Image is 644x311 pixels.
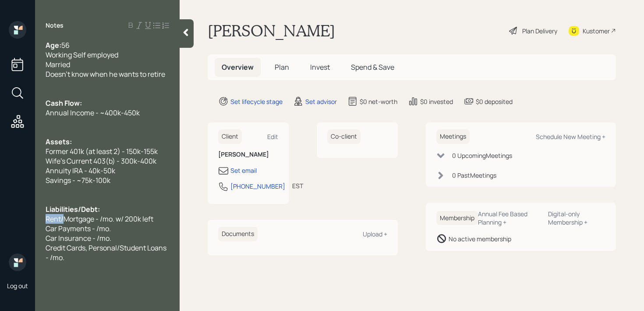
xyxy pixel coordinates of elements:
span: Married [46,60,70,69]
span: Car Insurance - /mo. [46,233,111,243]
div: Edit [267,132,278,141]
div: Digital-only Membership + [548,210,605,226]
span: Cash Flow: [46,98,82,108]
div: Plan Delivery [522,26,557,36]
div: 0 Past Meeting s [452,171,496,180]
div: No active membership [449,234,511,243]
span: Age: [46,40,61,50]
span: Assets: [46,137,72,147]
h6: Co-client [327,129,361,144]
h6: Membership [436,211,478,225]
span: Rent/Mortgage - /mo. w/ 200k left [46,214,153,224]
span: Working Self employed [46,50,118,60]
span: Credit Cards, Personal/Student Loans - /mo. [46,243,168,262]
span: Car Payments - /mo. [46,224,111,233]
span: Invest [310,62,330,72]
span: 56 [61,40,70,50]
span: Spend & Save [351,62,394,72]
h6: Client [218,129,242,144]
div: Annual Fee Based Planning + [478,210,541,226]
div: Kustomer [583,26,610,36]
div: Set advisor [305,97,337,106]
div: Set lifecycle stage [230,97,283,106]
div: $0 net-worth [360,97,397,106]
img: retirable_logo.png [9,254,26,271]
span: Annuity IRA - 40k-50k [46,166,115,175]
h6: Documents [218,227,258,241]
span: Overview [222,62,254,72]
span: Annual Income - ~400k-450k [46,108,140,118]
div: Upload + [363,230,387,238]
div: $0 deposited [476,97,513,106]
h6: Meetings [436,129,470,144]
div: Set email [230,166,257,175]
span: Savings - ~75k-100k [46,175,110,185]
div: 0 Upcoming Meeting s [452,151,512,160]
div: $0 invested [420,97,453,106]
span: Plan [275,62,289,72]
span: Liabilities/Debt: [46,204,100,214]
div: Schedule New Meeting + [536,132,605,141]
div: Log out [7,282,28,290]
div: EST [292,181,303,190]
label: Notes [46,21,64,30]
span: Wife's Current 403(b) - 300k-400k [46,156,156,166]
h6: [PERSON_NAME] [218,151,278,158]
div: [PHONE_NUMBER] [230,182,285,191]
h1: [PERSON_NAME] [208,21,335,40]
span: Doesn't know when he wants to retire [46,69,165,79]
span: Former 401k (at least 2) - 150k-155k [46,147,158,156]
